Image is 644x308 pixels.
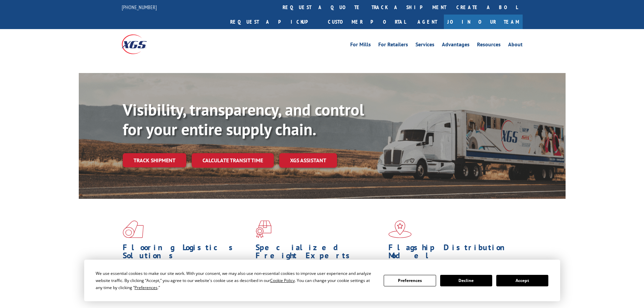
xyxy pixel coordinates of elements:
[384,275,436,286] button: Preferences
[508,42,523,49] a: About
[378,42,408,49] a: For Retailers
[350,42,371,49] a: For Mills
[388,220,412,238] img: xgs-icon-flagship-distribution-model-red
[444,15,523,29] a: Join Our Team
[411,15,444,29] a: Agent
[123,99,364,140] b: Visibility, transparency, and control for your entire supply chain.
[135,285,158,290] span: Preferences
[256,243,383,263] h1: Specialized Freight Experts
[442,42,470,49] a: Advantages
[477,42,501,49] a: Resources
[270,278,295,283] span: Cookie Policy
[388,243,516,263] h1: Flagship Distribution Model
[84,260,560,301] div: Cookie Consent Prompt
[279,153,337,168] a: XGS ASSISTANT
[123,153,186,167] a: Track shipment
[323,15,411,29] a: Customer Portal
[123,243,251,263] h1: Flooring Logistics Solutions
[256,220,271,238] img: xgs-icon-focused-on-flooring-red
[415,42,434,49] a: Services
[225,15,323,29] a: Request a pickup
[123,220,144,238] img: xgs-icon-total-supply-chain-intelligence-red
[122,4,157,10] a: [PHONE_NUMBER]
[96,270,376,291] div: We use essential cookies to make our site work. With your consent, we may also use non-essential ...
[192,153,274,168] a: Calculate transit time
[440,275,492,286] button: Decline
[496,275,548,286] button: Accept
